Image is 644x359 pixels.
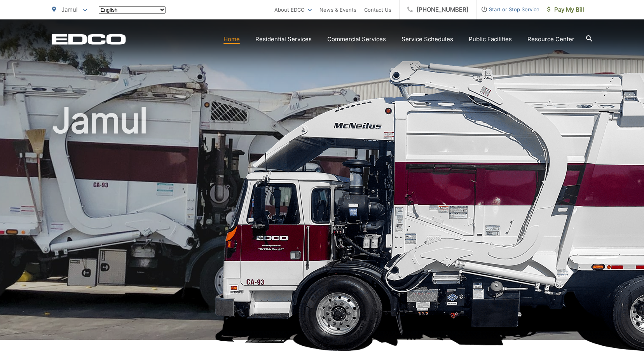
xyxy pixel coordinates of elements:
a: Commercial Services [327,35,386,44]
a: News & Events [319,5,356,14]
h1: Jamul [52,101,592,347]
a: Residential Services [255,35,312,44]
select: Select a language [99,6,166,14]
a: About EDCO [274,5,312,14]
a: EDCD logo. Return to the homepage. [52,34,126,45]
span: Pay My Bill [547,5,584,14]
a: Home [223,35,240,44]
a: Service Schedules [401,35,453,44]
a: Contact Us [364,5,391,14]
a: Public Facilities [469,35,512,44]
a: Resource Center [527,35,574,44]
span: Jamul [61,6,78,13]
